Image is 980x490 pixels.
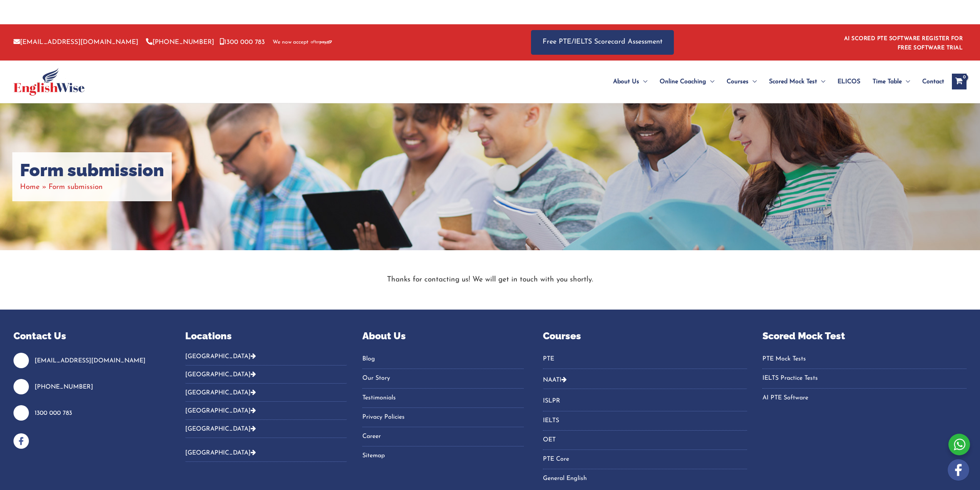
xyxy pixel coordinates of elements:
[543,453,747,466] a: PTE Core
[543,371,747,389] button: NAATI
[362,411,524,424] a: Privacy Policies
[362,392,524,404] a: Testimonials
[727,68,749,95] span: Courses
[185,329,347,344] p: Locations
[35,358,146,364] a: [EMAIL_ADDRESS][DOMAIN_NAME]
[873,68,902,95] span: Time Table
[543,395,747,485] nav: Menu
[762,392,967,404] a: AI PTE Software
[362,372,524,385] a: Our Story
[220,39,265,45] a: 1300 000 783
[362,353,524,463] nav: Menu
[13,39,138,45] a: [EMAIL_ADDRESS][DOMAIN_NAME]
[13,433,29,449] img: facebook-blue-icons.png
[762,353,967,365] a: PTE Mock Tests
[838,68,860,95] span: ELICOS
[49,184,103,191] span: Form submission
[362,329,524,344] p: About Us
[749,68,757,95] span: Menu Toggle
[185,450,256,456] a: [GEOGRAPHIC_DATA]
[902,68,910,95] span: Menu Toggle
[613,68,639,95] span: About Us
[839,30,967,55] aside: Header Widget 1
[265,273,715,286] p: Thanks for contacting us! We will get in touch with you shortly.
[543,353,747,365] a: PTE
[844,36,963,51] a: AI SCORED PTE SOFTWARE REGISTER FOR FREE SOFTWARE TRIAL
[362,450,524,462] a: Sitemap
[362,353,524,365] a: Blog
[185,353,347,365] button: [GEOGRAPHIC_DATA]
[311,40,332,44] img: Afterpay-Logo
[543,472,747,485] a: General English
[866,68,916,95] a: Time TableMenu Toggle
[595,68,944,95] nav: Site Navigation: Main Menu
[185,365,347,384] button: [GEOGRAPHIC_DATA]
[639,68,647,95] span: Menu Toggle
[763,68,831,95] a: Scored Mock TestMenu Toggle
[543,434,747,446] a: OET
[653,68,720,95] a: Online CoachingMenu Toggle
[185,329,347,468] aside: Footer Widget 2
[13,68,85,96] img: cropped-ew-logo
[20,184,40,191] a: Home
[543,395,747,407] a: ISLPR
[762,353,967,404] nav: Menu
[762,372,967,385] a: IELTS Practice Tests
[185,420,347,438] button: [GEOGRAPHIC_DATA]
[817,68,825,95] span: Menu Toggle
[952,74,967,89] a: View Shopping Cart, empty
[35,410,72,416] a: 1300 000 783
[948,459,969,481] img: white-facebook.png
[35,384,93,390] a: [PHONE_NUMBER]
[720,68,763,95] a: CoursesMenu Toggle
[769,68,817,95] span: Scored Mock Test
[13,329,166,449] aside: Footer Widget 1
[543,353,747,369] nav: Menu
[185,384,347,402] button: [GEOGRAPHIC_DATA]
[20,181,164,194] nav: Breadcrumbs
[660,68,706,95] span: Online Coaching
[916,68,944,95] a: Contact
[922,68,944,95] span: Contact
[185,402,347,420] button: [GEOGRAPHIC_DATA]
[185,426,256,432] a: [GEOGRAPHIC_DATA]
[543,377,561,383] a: NAATI
[20,160,164,181] h1: Form submission
[831,68,866,95] a: ELICOS
[146,39,214,45] a: [PHONE_NUMBER]
[706,68,714,95] span: Menu Toggle
[607,68,653,95] a: About UsMenu Toggle
[531,30,674,54] a: Free PTE/IELTS Scorecard Assessment
[362,329,524,472] aside: Footer Widget 3
[362,430,524,443] a: Career
[13,329,166,344] p: Contact Us
[543,414,747,427] a: IELTS
[273,39,308,46] span: We now accept
[185,444,347,462] button: [GEOGRAPHIC_DATA]
[543,329,747,344] p: Courses
[762,329,967,344] p: Scored Mock Test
